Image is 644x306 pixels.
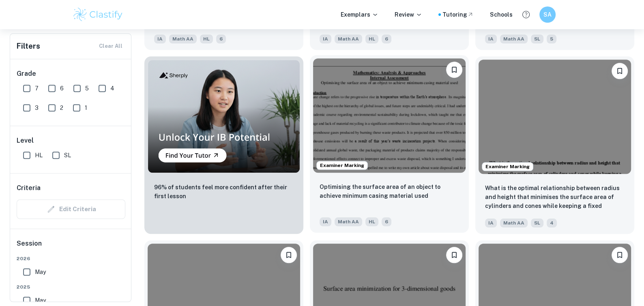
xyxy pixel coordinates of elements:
[485,34,497,43] span: IA
[85,103,87,112] span: 1
[17,199,125,219] div: Criteria filters are unavailable when searching by topic
[519,8,533,21] button: Help and Feedback
[144,56,303,234] a: Thumbnail96% of students feel more confident after their first lesson
[547,218,557,227] span: 4
[154,183,294,201] p: 96% of students feel more confident after their first lesson
[320,182,459,200] p: Optimising the surface area of an object to achieve minimum casing material used
[335,34,362,43] span: Math AA
[547,34,556,43] span: 5
[382,217,391,226] span: 6
[543,10,552,19] h6: SA
[531,218,543,227] span: SL
[35,84,39,93] span: 7
[64,151,71,160] span: SL
[612,247,628,263] button: Bookmark
[216,34,226,43] span: 6
[341,10,378,19] p: Exemplars
[60,84,64,93] span: 6
[490,10,513,19] a: Schools
[539,6,556,23] button: SA
[500,34,528,43] span: Math AA
[110,84,114,93] span: 4
[442,10,474,19] a: Tutoring
[612,63,628,79] button: Bookmark
[17,283,125,291] span: 2025
[154,34,166,43] span: IA
[17,255,125,262] span: 2026
[382,34,391,43] span: 6
[35,267,46,276] span: May
[320,217,331,226] span: IA
[317,162,367,169] span: Examiner Marking
[365,34,378,43] span: HL
[320,34,331,43] span: IA
[35,296,46,305] span: May
[475,56,634,234] a: Examiner MarkingBookmarkWhat is the optimal relationship between radius and height that minimises...
[17,41,40,52] h6: Filters
[485,218,497,227] span: IA
[485,184,625,211] p: What is the optimal relationship between radius and height that minimises the surface area of cyl...
[17,136,125,146] h6: Level
[482,163,533,170] span: Examiner Marking
[365,217,378,226] span: HL
[200,34,213,43] span: HL
[17,183,41,193] h6: Criteria
[446,62,462,78] button: Bookmark
[17,69,125,79] h6: Grade
[313,58,466,173] img: Math AA IA example thumbnail: Optimising the surface area of an object
[310,56,469,234] a: Examiner MarkingBookmarkOptimising the surface area of an object to achieve minimum casing materi...
[500,218,528,227] span: Math AA
[72,6,124,23] img: Clastify logo
[395,10,422,19] p: Review
[446,247,462,263] button: Bookmark
[335,217,362,226] span: Math AA
[17,239,125,255] h6: Session
[169,34,197,43] span: Math AA
[148,60,300,173] img: Thumbnail
[35,103,39,112] span: 3
[281,247,297,263] button: Bookmark
[60,103,63,112] span: 2
[479,60,631,174] img: Math AA IA example thumbnail: What is the optimal relationship between
[85,84,89,93] span: 5
[35,151,43,160] span: HL
[531,34,543,43] span: SL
